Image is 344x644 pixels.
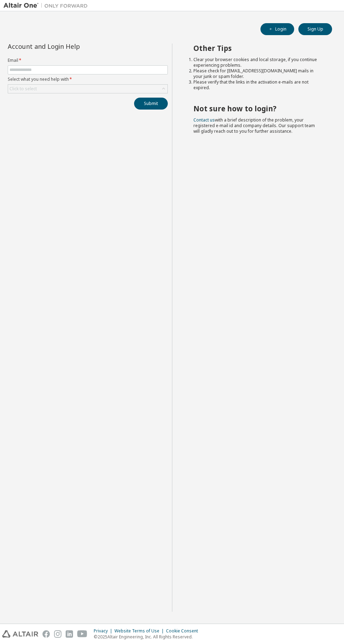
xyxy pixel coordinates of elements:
[42,630,50,638] img: facebook.svg
[2,630,38,638] img: altair_logo.svg
[260,23,294,35] button: Login
[193,79,319,91] li: Please verify that the links in the activation e-mails are not expired.
[9,86,37,92] div: Click to select
[94,634,202,640] p: © 2025 Altair Engineering, Inc. All Rights Reserved.
[193,104,319,113] h2: Not sure how to login?
[193,57,319,68] li: Clear your browser cookies and local storage, if you continue experiencing problems.
[193,117,315,134] span: with a brief description of the problem, your registered e-mail id and company details. Our suppo...
[8,85,167,93] div: Click to select
[114,628,166,634] div: Website Terms of Use
[193,68,319,79] li: Please check for [EMAIL_ADDRESS][DOMAIN_NAME] mails in your junk or spam folder.
[54,630,61,638] img: instagram.svg
[134,98,168,110] button: Submit
[8,44,136,49] div: Account and Login Help
[8,58,168,63] label: Email
[166,628,202,634] div: Cookie Consent
[193,44,319,53] h2: Other Tips
[8,77,168,82] label: Select what you need help with
[193,117,215,123] a: Contact us
[4,2,91,9] img: Altair One
[66,630,73,638] img: linkedin.svg
[77,630,87,638] img: youtube.svg
[94,628,114,634] div: Privacy
[298,23,332,35] button: Sign Up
